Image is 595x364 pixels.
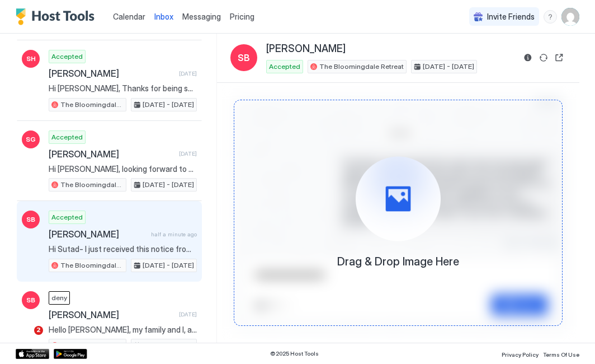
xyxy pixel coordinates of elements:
[537,97,559,106] span: [DATE]
[356,156,441,241] div: Empty image
[502,348,539,360] a: Privacy Policy
[154,12,173,21] span: Inbox
[49,228,147,240] span: [PERSON_NAME]
[552,51,566,64] button: Open reservation
[49,83,197,94] span: Hi [PERSON_NAME], Thanks for being such a great guest and leaving the place so clean. We left you...
[337,255,459,269] span: Drag & Drop Image Here
[49,244,197,254] span: Hi Sutad- I just received this notice from the local water utility. They plan to do some work on ...
[49,148,174,160] span: [PERSON_NAME]
[230,12,254,22] span: Pricing
[49,68,174,79] span: [PERSON_NAME]
[266,43,346,55] span: [PERSON_NAME]
[16,349,49,359] a: App Store
[49,325,197,335] span: Hello [PERSON_NAME], my family and I, all 3 of us, will be staying at your lovely home for trip a...
[51,293,67,303] span: deny
[151,231,197,238] span: half a minute ago
[26,134,36,144] span: SG
[154,11,173,22] a: Inbox
[113,11,145,22] a: Calendar
[544,10,557,24] div: menu
[60,180,124,190] span: The Bloomingdale Retreat
[143,260,194,270] span: [DATE] - [DATE]
[54,349,87,359] a: Google Play Store
[182,11,221,22] a: Messaging
[34,326,43,335] span: 2
[16,8,100,25] a: Host Tools Logo
[51,52,83,62] span: Accepted
[179,70,197,77] span: [DATE]
[60,340,124,351] span: The Bloomingdale Retreat
[60,100,124,110] span: The Bloomingdale Retreat
[521,51,535,64] button: Reservation information
[270,350,319,357] span: © 2025 Host Tools
[543,348,579,360] a: Terms Of Use
[238,51,250,64] span: SB
[49,309,174,320] span: [PERSON_NAME]
[51,212,83,222] span: Accepted
[51,132,83,142] span: Accepted
[26,295,35,305] span: SB
[423,62,474,72] span: [DATE] - [DATE]
[269,62,300,72] span: Accepted
[537,51,550,64] button: Sync reservation
[179,311,197,318] span: [DATE]
[60,260,124,270] span: The Bloomingdale Retreat
[182,12,221,21] span: Messaging
[502,351,539,358] span: Privacy Policy
[26,214,35,225] span: SB
[26,54,36,64] span: SH
[179,150,197,157] span: [DATE]
[113,12,145,21] span: Calendar
[487,12,535,22] span: Invite Friends
[143,100,194,110] span: [DATE] - [DATE]
[11,326,38,353] iframe: Intercom live chat
[561,8,579,26] div: User profile
[49,164,197,174] span: Hi [PERSON_NAME], looking forward to enjoying DC!
[143,340,194,351] span: [DATE] - [DATE]
[543,351,579,358] span: Terms Of Use
[319,62,404,72] span: The Bloomingdale Retreat
[143,180,194,190] span: [DATE] - [DATE]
